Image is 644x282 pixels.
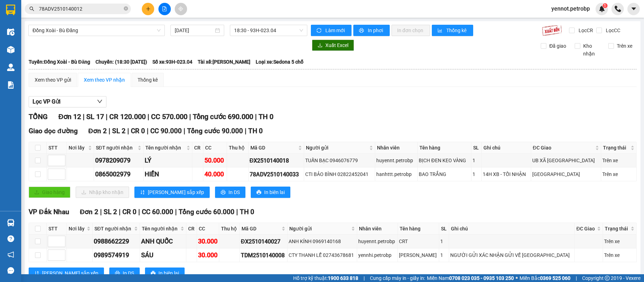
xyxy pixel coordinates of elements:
span: In DS [123,269,134,277]
button: aim [175,3,187,15]
th: CR [192,142,203,154]
strong: 1900 633 818 [328,275,358,281]
span: | [364,274,365,282]
input: Tìm tên, số ĐT hoặc mã đơn [39,5,122,13]
span: In biên lai [158,269,179,277]
span: Người gửi [306,144,368,152]
span: CC 570.000 [151,112,187,121]
div: 0988662229 [94,236,139,246]
img: warehouse-icon [7,64,14,71]
span: Đơn 2 [88,127,107,135]
span: Miền Nam [427,274,514,282]
div: 78ADV2510140033 [250,170,303,179]
button: sort-ascending[PERSON_NAME] sắp xếp [134,187,210,198]
div: hanhttt.petrobp [376,170,416,178]
div: ĐX2510140018 [250,156,303,165]
button: printerIn DS [109,268,140,279]
button: sort-ascending[PERSON_NAME] sắp xếp [29,268,104,279]
span: Đơn 2 [80,208,99,216]
div: 30.000 [198,236,218,246]
span: ⚪️ [516,277,518,280]
div: ĐX2510140027 [241,237,286,246]
span: Miền Bắc [520,274,570,282]
span: sort-ascending [140,190,145,195]
span: | [109,127,110,135]
th: Tên hàng [418,142,471,154]
td: 0989574919 [93,248,140,262]
img: icon-new-feature [599,6,605,12]
span: | [106,112,108,121]
th: STT [47,142,67,154]
div: BAO TRẮNG [419,170,470,178]
span: Tên người nhận [145,144,185,152]
span: SĐT người nhận [96,144,137,152]
span: Thống kê [446,27,468,34]
span: 1 [604,3,606,8]
img: warehouse-icon [7,219,14,227]
div: huyennt.petrobp [358,237,396,245]
span: | [147,112,149,121]
th: STT [47,223,67,235]
span: copyright [605,276,610,281]
span: Tổng cước 690.000 [193,112,253,121]
div: NGƯỜI GỬI XÁC NHẬN GỬI VỀ [GEOGRAPHIC_DATA] [450,251,573,259]
span: In DS [228,188,240,196]
img: warehouse-icon [7,46,14,53]
div: [GEOGRAPHIC_DATA] [532,170,600,178]
th: Thu hộ [219,223,240,235]
span: [PERSON_NAME] sắp xếp [148,188,204,196]
th: SL [439,223,449,235]
td: SÁU [140,248,186,262]
th: Nhân viên [357,223,398,235]
img: 9k= [542,25,562,36]
span: yennot.petrobp [546,4,596,13]
span: printer [256,190,261,195]
td: LÝ [144,154,192,168]
span: SL 2 [104,208,117,216]
span: Đơn 12 [58,112,81,121]
span: Hỗ trợ kỹ thuật: [293,274,358,282]
th: Thu hộ [227,142,249,154]
span: TH 0 [259,112,273,121]
div: CTI BẢO BÌNH 02822452041 [305,170,374,178]
span: close-circle [124,6,128,12]
div: ANH KÍNH 0969140168 [289,237,356,245]
div: Trên xe [604,237,635,245]
div: SÁU [141,250,185,260]
span: | [576,274,577,282]
strong: 0708 023 035 - 0935 103 250 [449,275,514,281]
div: Trên xe [602,157,635,164]
div: 1 [472,157,480,164]
span: TH 0 [240,208,254,216]
div: 1 [440,237,448,245]
button: caret-down [627,3,640,15]
span: CR 0 [122,208,137,216]
span: | [100,208,102,216]
span: In biên lai [264,188,285,196]
div: 1 [472,170,480,178]
span: SL 17 [86,112,104,121]
div: huyennt.petrobp [376,157,416,164]
span: VP Đắk Nhau [29,208,69,216]
span: CC 90.000 [150,127,182,135]
span: Xuất Excel [325,41,348,49]
th: Ghi chú [482,142,531,154]
td: ĐX2510140027 [240,235,288,248]
div: TUẤN BẠC 0946076779 [305,157,374,164]
div: Thống kê [138,76,158,84]
button: uploadGiao hàng [29,187,70,198]
img: warehouse-icon [7,28,14,36]
span: printer [221,190,226,195]
span: | [245,127,246,135]
button: printerIn biên lai [251,187,290,198]
span: ĐC Giao [576,225,596,233]
span: | [255,112,257,121]
span: Tổng cước 60.000 [179,208,234,216]
span: | [138,208,140,216]
div: 0865002979 [95,169,143,179]
button: In đơn chọn [391,25,430,36]
span: Làm mới [325,27,346,34]
strong: 0369 525 060 [540,275,570,281]
div: UB XÃ [GEOGRAPHIC_DATA] [532,157,600,164]
div: 0989574919 [94,250,139,260]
